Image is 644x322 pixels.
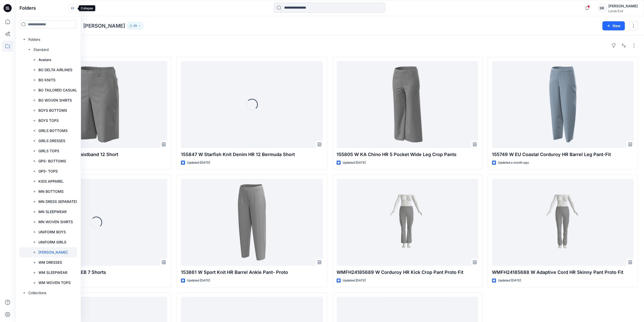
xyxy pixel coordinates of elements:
[38,77,55,83] p: BO KNITS
[38,219,73,225] p: MN WOVEN SHIRTS
[337,151,478,158] p: 155805 W KA Chino HR 5 Pocket Wide Leg Crop Pants
[38,270,67,276] p: WM SLEEPWEAR
[26,151,167,158] p: 156192 W Chino Fixed Waistband 12 Short
[38,97,72,103] p: BO WOVEN SHIRTS
[133,23,137,29] p: 25
[38,199,78,205] p: MN DRESS SEPARATES
[608,9,638,13] div: Lands End
[38,118,59,124] p: BOYS TOPS
[38,67,72,73] p: BO DELTA AIRLINES
[26,61,167,148] a: 156192 W Chino Fixed Waistband 12 Short
[337,179,478,266] a: WMFH24185689 W Corduroy HR Kick Crop Pant Proto Fit
[187,160,210,165] p: Updated [DATE]
[492,61,634,148] a: 155749 W EU Coastal Corduroy HR Barrel Leg Pant-Fit
[38,87,77,93] p: BO TAILORED CASUAL
[343,278,366,283] p: Updated [DATE]
[38,188,64,195] p: MN BOTTOMS
[38,57,51,63] p: Avatars
[602,21,625,30] button: New
[181,151,323,158] p: 155847 W Starfish Knit Denim HR 12 Bermuda Short
[38,239,66,245] p: UNIFORM GIRLS
[38,280,71,286] p: WM WOVEN TOPS
[127,22,143,29] button: 25
[492,269,634,276] p: WMFH24185688 W Adaptive Cord HR Skinny Pant Proto Fit
[38,138,65,144] p: GIRLS DRESSES
[38,128,68,134] p: GIRLS BOTTOMS
[26,269,167,276] p: 155600 W Chino Classic EB 7 Shorts
[181,179,323,266] a: 153861 W Sport Knit HR Barrel Ankle Pant- Proto
[608,3,638,9] div: [PERSON_NAME]
[492,151,634,158] p: 155749 W EU Coastal Corduroy HR Barrel Leg Pant-Fit
[343,160,366,165] p: Updated [DATE]
[337,269,478,276] p: WMFH24185689 W Corduroy HR Kick Crop Pant Proto Fit
[187,278,210,283] p: Updated [DATE]
[83,22,125,29] p: [PERSON_NAME]
[38,209,67,215] p: MN SLEEPWEAR
[38,229,66,235] p: UNIFORM BOYS
[38,107,67,113] p: BOYS BOTTOMS
[38,249,68,255] p: [PERSON_NAME]
[498,278,521,283] p: Updated [DATE]
[498,160,529,165] p: Updated a month ago
[38,178,64,184] p: KIDS APPAREL
[38,259,62,266] p: WM DRESSES
[492,179,634,266] a: WMFH24185688 W Adaptive Cord HR Skinny Pant Proto Fit
[597,4,606,13] div: SR
[181,269,323,276] p: 153861 W Sport Knit HR Barrel Ankle Pant- Proto
[38,168,58,174] p: GPS- TOPS
[337,61,478,148] a: 155805 W KA Chino HR 5 Pocket Wide Leg Crop Pants
[38,158,66,164] p: GPS- BOTTOMS
[38,148,59,154] p: GIRLS TOPS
